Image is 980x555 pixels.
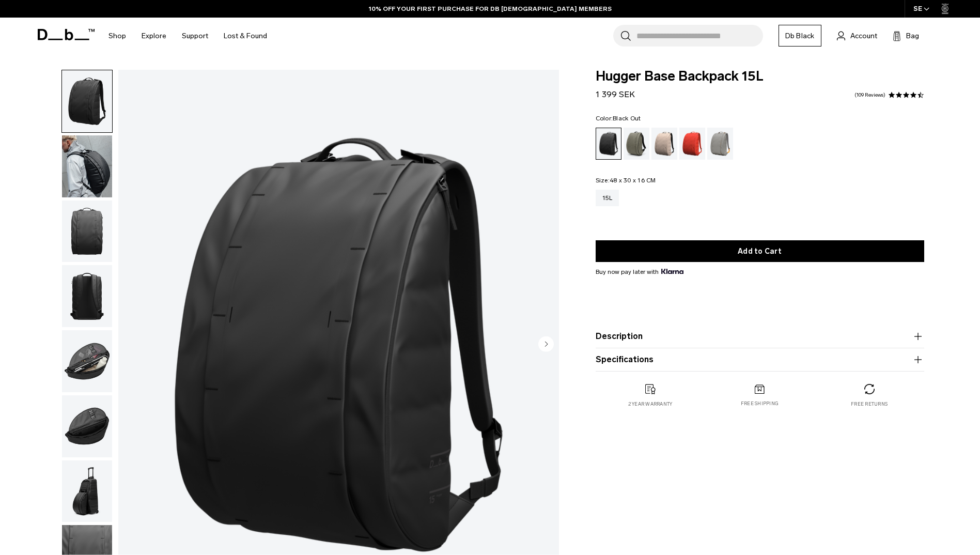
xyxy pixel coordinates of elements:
img: Hugger Base Backpack 15L Black Out [62,265,112,327]
p: 2 year warranty [628,400,673,408]
span: Buy now pay later with [596,267,683,276]
a: Shop [108,18,126,54]
span: Bag [906,30,919,41]
legend: Color: [596,115,641,121]
button: Hugger Base Backpack 15L Black Out [61,265,113,328]
a: Support [182,18,208,54]
button: Next slide [538,336,554,353]
button: Specifications [596,353,924,366]
a: Lost & Found [224,18,267,54]
a: Black Out [596,128,621,160]
img: Hugger Base Backpack 15L Black Out [62,70,112,132]
button: Bag [893,29,919,42]
a: Falu Red [679,128,705,160]
button: Description [596,330,924,343]
span: 1 399 SEK [596,89,635,99]
a: 109 reviews [854,92,885,98]
span: Hugger Base Backpack 15L [596,70,924,83]
a: Explore [142,18,166,54]
img: Hugger Base Backpack 15L Black Out [62,135,112,197]
span: 48 x 30 x 16 CM [610,177,656,184]
img: {"height" => 20, "alt" => "Klarna"} [661,269,683,274]
button: Add to Cart [596,240,924,262]
button: Hugger Base Backpack 15L Black Out [61,135,113,198]
p: Free shipping [741,400,779,407]
button: Hugger Base Backpack 15L Black Out [61,70,113,133]
span: Black Out [613,115,641,122]
legend: Size: [596,177,656,183]
a: Forest Green [624,128,649,160]
a: 15L [596,190,619,206]
button: Hugger Base Backpack 15L Black Out [61,395,113,458]
a: Account [837,29,877,42]
img: Hugger Base Backpack 15L Black Out [62,395,112,457]
a: 10% OFF YOUR FIRST PURCHASE FOR DB [DEMOGRAPHIC_DATA] MEMBERS [369,4,612,13]
a: Fogbow Beige [651,128,677,160]
p: Free returns [851,400,888,408]
img: Hugger Base Backpack 15L Black Out [62,460,112,522]
img: Hugger Base Backpack 15L Black Out [62,201,112,263]
nav: Main Navigation [101,18,275,54]
a: Sand Grey [707,128,733,160]
span: Account [850,30,877,41]
button: Hugger Base Backpack 15L Black Out [61,330,113,393]
img: Hugger Base Backpack 15L Black Out [62,330,112,392]
a: Db Black [779,25,821,47]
